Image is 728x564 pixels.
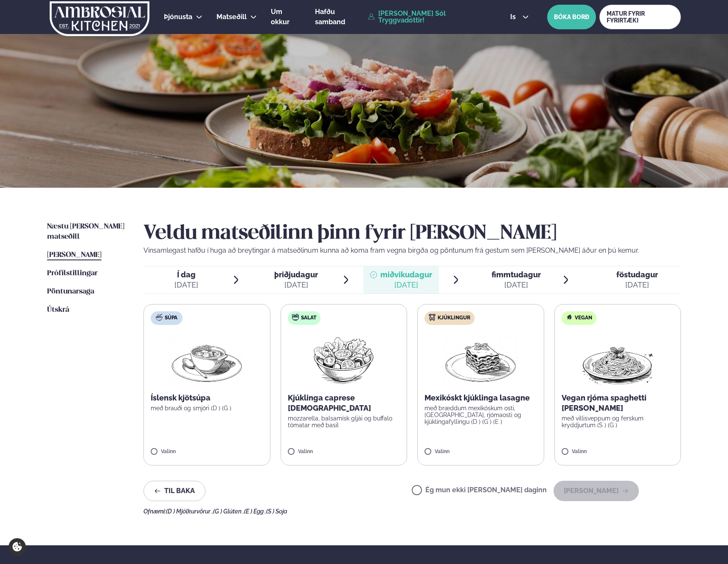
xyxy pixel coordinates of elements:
img: salad.svg [292,314,299,321]
h2: Veldu matseðilinn þinn fyrir [PERSON_NAME] [143,222,681,245]
p: Íslensk kjötsúpa [151,393,263,403]
span: Salat [301,315,316,321]
span: is [510,14,518,20]
span: (G ) Glúten , [213,508,244,515]
a: MATUR FYRIR FYRIRTÆKI [599,5,681,29]
div: [DATE] [380,280,432,290]
p: með brauði og smjöri (D ) (G ) [151,405,263,412]
a: Pöntunarsaga [47,287,94,297]
span: Í dag [174,270,198,280]
p: Vinsamlegast hafðu í huga að breytingar á matseðlinum kunna að koma fram vegna birgða og pöntunum... [143,245,681,256]
div: Ofnæmi: [143,508,681,515]
a: Næstu [PERSON_NAME] matseðill [47,222,126,242]
img: logo [49,1,150,36]
span: Vegan [575,315,592,321]
span: Matseðill [216,13,247,21]
span: föstudagur [616,270,658,279]
span: [PERSON_NAME] [47,251,101,259]
img: soup.svg [156,314,163,321]
span: miðvikudagur [380,270,432,279]
a: Um okkur [271,7,301,27]
span: Súpa [165,315,177,321]
button: is [503,14,535,20]
button: Til baka [143,481,205,501]
a: Prófílstillingar [47,268,98,279]
button: [PERSON_NAME] [554,481,639,501]
p: með villisveppum og ferskum kryddjurtum (S ) (G ) [562,415,674,429]
span: Næstu [PERSON_NAME] matseðill [47,223,124,240]
span: Um okkur [271,8,290,26]
a: Cookie settings [8,538,26,556]
a: [PERSON_NAME] [47,250,101,260]
div: [DATE] [492,280,541,290]
img: Lasagna.png [443,332,518,386]
a: [PERSON_NAME] Sól Tryggvadóttir! [368,10,491,24]
span: Prófílstillingar [47,270,98,277]
span: (D ) Mjólkurvörur , [166,508,213,515]
p: Vegan rjóma spaghetti [PERSON_NAME] [562,393,674,413]
a: Þjónusta [164,12,192,22]
a: Matseðill [216,12,247,22]
img: Spagetti.png [580,332,655,386]
div: [DATE] [616,280,658,290]
a: Hafðu samband [315,7,364,27]
span: Þjónusta [164,13,192,21]
button: BÓKA BORÐ [547,5,596,29]
img: Vegan.svg [566,314,573,321]
p: með bræddum mexíkóskum osti, [GEOGRAPHIC_DATA], rjómaosti og kjúklingafyllingu (D ) (G ) (E ) [424,405,537,425]
span: fimmtudagur [492,270,541,279]
img: Salad.png [306,332,381,386]
span: Útskrá [47,306,69,313]
span: Hafðu samband [315,8,345,26]
p: mozzarella, balsamísk gljái og buffalo tómatar með basil [288,415,400,429]
span: þriðjudagur [274,270,318,279]
p: Kjúklinga caprese [DEMOGRAPHIC_DATA] [288,393,400,413]
span: Pöntunarsaga [47,288,94,295]
div: [DATE] [274,280,318,290]
span: (S ) Soja [266,508,287,515]
div: [DATE] [174,280,198,290]
span: Kjúklingur [438,315,470,321]
a: Útskrá [47,305,69,315]
img: chicken.svg [429,314,436,321]
span: (E ) Egg , [244,508,266,515]
img: Soup.png [169,332,244,386]
p: Mexikóskt kjúklinga lasagne [424,393,537,403]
